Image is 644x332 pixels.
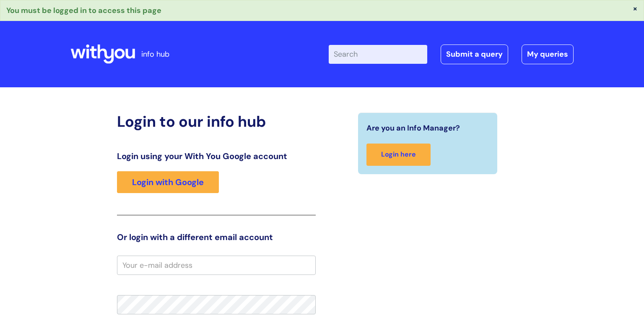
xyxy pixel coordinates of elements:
h3: Login using your With You Google account [117,151,316,161]
a: Submit a query [441,44,508,64]
input: Your e-mail address [117,256,316,275]
input: Search [329,45,427,63]
span: Are you an Info Manager? [366,121,460,135]
button: × [633,5,638,12]
h3: Or login with a different email account [117,232,316,242]
a: My queries [522,44,574,64]
h2: Login to our info hub [117,112,316,131]
a: Login here [366,144,431,166]
p: info hub [141,47,169,61]
a: Login with Google [117,171,219,193]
